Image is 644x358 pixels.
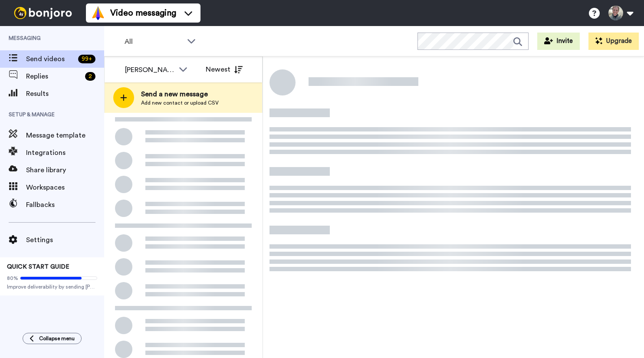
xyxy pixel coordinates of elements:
[26,130,104,141] span: Message template
[91,6,105,20] img: vm-color.svg
[141,89,219,99] span: Send a new message
[199,61,249,78] button: Newest
[26,235,104,245] span: Settings
[125,65,174,75] div: [PERSON_NAME]
[26,71,82,82] span: Replies
[125,36,183,47] span: All
[26,182,104,193] span: Workspaces
[26,89,104,99] span: Results
[7,275,18,282] span: 80%
[26,148,104,158] span: Integrations
[141,99,219,106] span: Add new contact or upload CSV
[7,264,69,270] span: QUICK START GUIDE
[588,33,639,50] button: Upgrade
[23,333,82,344] button: Collapse menu
[537,33,580,50] button: Invite
[7,283,97,290] span: Improve deliverability by sending [PERSON_NAME]’s from your own email
[78,55,95,63] div: 99 +
[110,7,176,19] span: Video messaging
[26,200,104,210] span: Fallbacks
[85,72,95,81] div: 2
[26,54,75,64] span: Send videos
[39,335,75,342] span: Collapse menu
[10,7,76,19] img: bj-logo-header-white.svg
[26,165,104,175] span: Share library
